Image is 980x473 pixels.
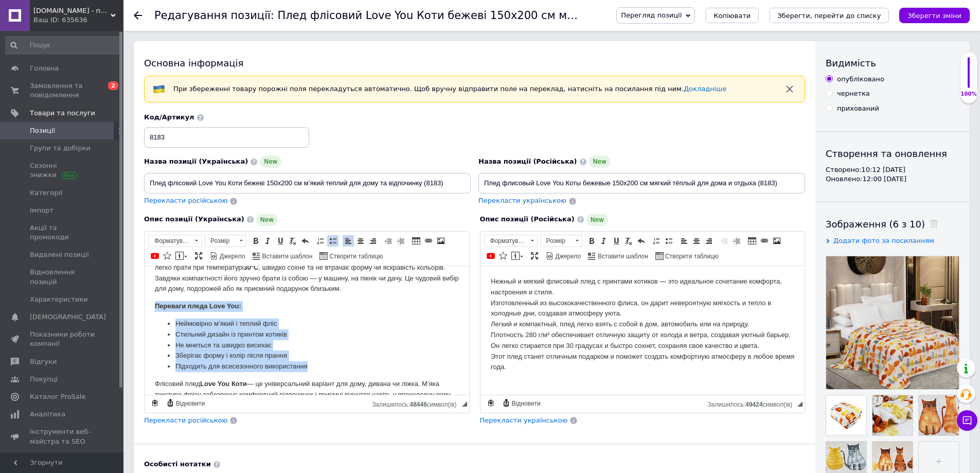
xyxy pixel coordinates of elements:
span: Перегляд позиції [621,11,682,19]
li: Неймовірно м’який і теплий фліс [31,52,294,63]
a: Повернути (Ctrl+Z) [299,235,311,247]
span: Сезонні знижки [30,161,95,180]
button: Копіювати [705,8,759,23]
span: Код/Артикул [144,113,194,121]
div: Видимість [826,57,959,69]
span: Потягніть для зміни розмірів [797,401,803,407]
a: Розмір [205,235,246,247]
span: Перекласти російською [144,416,227,424]
input: Наприклад, H&M жіноча сукня зелена 38 розмір вечірня максі з блискітками [478,173,805,194]
span: Характеристики [30,295,88,304]
strong: Переваги пледа Love You: [10,36,97,44]
a: Зменшити відступ [383,235,394,247]
a: Таблиця [746,235,758,247]
a: По центру [355,235,366,247]
span: Потягніть для зміни розмірів [462,401,467,407]
a: Вставити шаблон [251,250,314,261]
span: Додати фото за посиланням [833,237,934,244]
div: 100% Якість заповнення [960,51,977,103]
div: Створено: 10:12 [DATE] [826,165,959,174]
h1: Редагування позиції: Плед флісовий Love You Коти бежеві 150x200 см м’який теплий для дому та відп... [154,9,821,22]
a: Таблиця [411,235,422,247]
a: Підкреслений (Ctrl+U) [275,235,286,247]
p: Флісовий плед — це універсальний варіант для дому, дивана чи ліжка. М’яка текстура флісу забезпеч... [10,113,314,155]
a: Жирний (Ctrl+B) [250,235,261,247]
span: 2 [108,81,118,90]
span: Джерело [218,252,245,261]
i: Зберегти зміни [907,12,961,20]
span: skovoroda.com.ua - посуд, побутова техніка, текстиль [33,6,111,15]
span: New [260,155,281,168]
a: По центру [691,235,702,247]
span: Назва позиції (Українська) [144,157,248,165]
span: Відновлення позицій [30,268,95,286]
a: По правому краю [703,235,715,247]
li: Підходить для всесезонного використання [31,95,294,106]
div: Ваш ID: 635636 [33,15,123,25]
div: Кiлькiсть символiв [372,398,461,408]
a: Вставити/видалити нумерований список [315,235,326,247]
button: Зберегти зміни [899,8,970,23]
a: Підкреслений (Ctrl+U) [611,235,622,247]
span: 49424 [745,401,762,408]
span: Відгуки [30,357,57,366]
a: Докладніше [684,85,726,93]
span: Перекласти українською [480,416,568,424]
strong: Love You Коти [56,114,102,121]
a: Курсив (Ctrl+I) [598,235,610,247]
a: Збільшити відступ [395,235,406,247]
span: Розмір [205,235,236,247]
a: По лівому краю [343,235,354,247]
span: New [589,155,611,168]
a: Вставити повідомлення [510,250,525,261]
span: Назва позиції (Російська) [478,157,577,165]
span: Головна [30,64,59,73]
span: Форматування [149,235,191,247]
a: Вставити/видалити маркований список [327,235,338,247]
a: Вставити повідомлення [174,250,189,261]
a: Видалити форматування [287,235,298,247]
a: Відновити [501,397,542,409]
span: New [586,214,608,226]
span: Створити таблицю [664,252,719,261]
button: Зберегти, перейти до списку [769,8,889,23]
span: Інструменти веб-майстра та SEO [30,427,95,446]
a: Видалити форматування [623,235,634,247]
span: Перекласти українською [478,197,566,204]
a: Джерело [208,250,247,261]
span: При збереженні товару порожні поля перекладуться автоматично. Щоб вручну відправити поле на перек... [173,85,726,93]
a: Вставити/видалити маркований список [663,235,674,247]
span: New [256,214,278,226]
div: 100% [960,91,977,98]
div: Зображення (6 з 10) [826,218,959,231]
a: Курсив (Ctrl+I) [262,235,274,247]
span: Покупці [30,375,58,384]
a: По лівому краю [679,235,690,247]
div: Створення та оновлення [826,147,959,160]
img: :flag-ua: [153,83,165,95]
a: Зменшити відступ [719,235,730,247]
span: Форматування [485,235,527,247]
a: Вставити/видалити нумерований список [651,235,662,247]
span: Каталог ProSale [30,392,85,401]
iframe: Редактор, 93A10567-B3AB-4453-B033-346663575E4B [145,266,469,395]
li: Зберігає форму і колір після прання [31,84,294,95]
a: Зображення [771,235,782,247]
span: [DEMOGRAPHIC_DATA] [30,312,106,322]
a: Повернути (Ctrl+Z) [635,235,647,247]
a: Форматування [485,235,538,247]
div: Основна інформація [144,57,805,69]
li: Не мнеться та швидко висихає [31,74,294,85]
span: Імпорт [30,206,54,215]
span: Розмір [541,235,572,247]
div: Оновлено: 12:00 [DATE] [826,174,959,184]
span: Категорії [30,188,62,198]
span: Опис позиції (Українська) [144,215,244,223]
span: Відновити [510,399,541,408]
a: По правому краю [367,235,379,247]
a: Створити таблицю [318,250,384,261]
a: Створити таблицю [654,250,720,261]
span: Перекласти російською [144,197,227,204]
li: Стильний дизайн із принтом котиків [31,63,294,74]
